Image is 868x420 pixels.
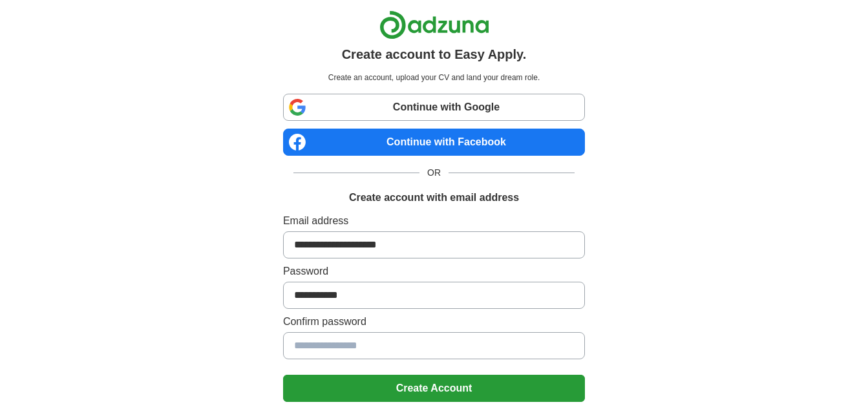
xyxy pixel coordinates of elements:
[349,190,519,205] h1: Create account with email address
[283,129,585,156] a: Continue with Facebook
[283,94,585,121] a: Continue with Google
[419,166,449,180] span: OR
[283,314,585,330] label: Confirm password
[342,45,527,64] h1: Create account to Easy Apply.
[283,213,585,229] label: Email address
[286,72,582,83] p: Create an account, upload your CV and land your dream role.
[283,264,585,279] label: Password
[379,10,489,39] img: Adzuna logo
[283,375,585,402] button: Create Account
